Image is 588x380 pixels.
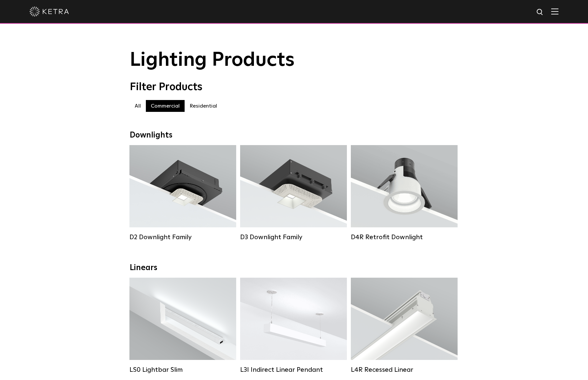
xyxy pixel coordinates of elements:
[240,366,347,374] div: L3I Indirect Linear Pendant
[351,366,458,374] div: L4R Recessed Linear
[130,263,458,273] div: Linears
[536,8,544,16] img: search icon
[240,145,347,241] a: D3 Downlight Family Lumen Output:700 / 900 / 1100Colors:White / Black / Silver / Bronze / Paintab...
[351,278,458,374] a: L4R Recessed Linear Lumen Output:400 / 600 / 800 / 1000Colors:White / BlackControl:Lutron Clear C...
[551,8,558,14] img: Hamburger%20Nav.svg
[351,233,458,241] div: D4R Retrofit Downlight
[351,145,458,241] a: D4R Retrofit Downlight Lumen Output:800Colors:White / BlackBeam Angles:15° / 25° / 40° / 60°Watta...
[30,7,69,16] img: ketra-logo-2019-white
[185,100,222,112] label: Residential
[129,233,236,241] div: D2 Downlight Family
[240,233,347,241] div: D3 Downlight Family
[130,100,146,112] label: All
[129,278,236,374] a: LS0 Lightbar Slim Lumen Output:200 / 350Colors:White / BlackControl:X96 Controller
[146,100,185,112] label: Commercial
[130,50,295,70] span: Lighting Products
[129,145,236,241] a: D2 Downlight Family Lumen Output:1200Colors:White / Black / Gloss Black / Silver / Bronze / Silve...
[240,278,347,374] a: L3I Indirect Linear Pendant Lumen Output:400 / 600 / 800 / 1000Housing Colors:White / BlackContro...
[130,81,458,93] div: Filter Products
[129,366,236,374] div: LS0 Lightbar Slim
[130,131,458,140] div: Downlights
